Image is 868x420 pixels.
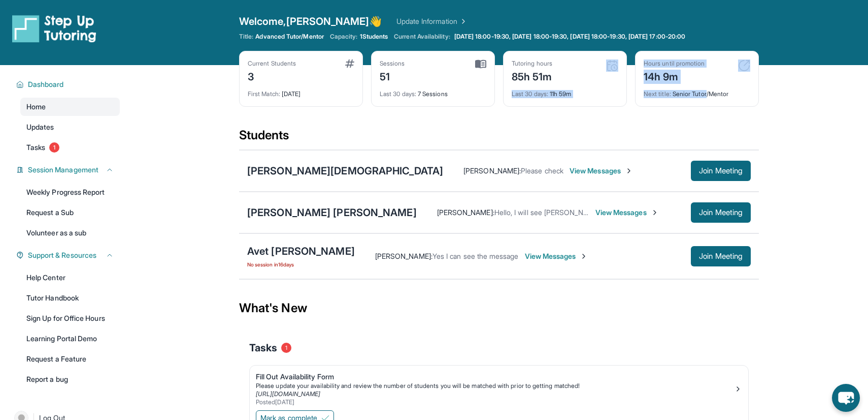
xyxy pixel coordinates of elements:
[360,33,388,41] span: 1 Students
[454,33,685,41] span: [DATE] 18:00-19:30, [DATE] 18:00-19:30, [DATE] 18:00-19:30, [DATE] 17:00-20:00
[247,164,443,178] div: [PERSON_NAME][DEMOGRAPHIC_DATA]
[256,390,320,398] a: [URL][DOMAIN_NAME]
[463,166,521,175] span: [PERSON_NAME] :
[239,286,759,331] div: What's New
[832,384,860,412] button: chat-button
[20,138,120,157] a: Tasks1
[380,59,405,68] div: Sessions
[20,370,120,388] a: Report a bug
[691,202,751,223] button: Join Meeting
[28,79,64,89] span: Dashboard
[512,59,552,68] div: Tutoring hours
[525,251,588,261] span: View Messages
[457,16,468,26] img: Chevron Right
[580,252,588,260] img: Chevron-Right
[691,161,751,181] button: Join Meeting
[250,366,748,408] a: Fill Out Availability FormPlease update your availability and review the number of students you w...
[255,33,323,41] span: Advanced Tutor/Mentor
[239,127,759,149] div: Students
[20,183,120,201] a: Weekly Progress Report
[380,90,416,98] span: Last 30 days :
[452,33,687,41] a: [DATE] 18:00-19:30, [DATE] 18:00-19:30, [DATE] 18:00-19:30, [DATE] 17:00-20:00
[26,142,45,153] span: Tasks
[247,244,355,258] div: Avet [PERSON_NAME]
[570,166,633,176] span: View Messages
[738,59,750,72] img: card
[28,250,96,260] span: Support & Resources
[437,208,494,217] span: [PERSON_NAME] :
[521,166,563,175] span: Please check
[699,253,743,259] span: Join Meeting
[494,208,637,217] span: Hello, I will see [PERSON_NAME] at 6:30 pm
[380,68,405,84] div: 51
[432,252,519,260] span: Yes I can see the message
[256,398,734,406] div: Posted [DATE]
[26,122,54,132] span: Updates
[644,84,750,98] div: Senior Tutor/Mentor
[644,68,705,84] div: 14h 9m
[380,84,486,98] div: 7 Sessions
[28,165,98,175] span: Session Management
[49,142,59,153] span: 1
[248,84,354,98] div: [DATE]
[20,203,120,222] a: Request a Sub
[248,68,296,84] div: 3
[256,372,734,382] div: Fill Out Availability Form
[26,102,46,112] span: Home
[20,224,120,242] a: Volunteer as a sub
[699,209,743,216] span: Join Meeting
[20,309,120,327] a: Sign Up for Office Hours
[606,59,618,72] img: card
[345,59,354,68] img: card
[256,382,734,390] div: Please update your availability and review the number of students you will be matched with prior ...
[20,350,120,368] a: Request a Feature
[249,341,277,355] span: Tasks
[644,90,671,98] span: Next title :
[281,343,291,353] span: 1
[625,167,633,175] img: Chevron-Right
[651,208,659,217] img: Chevron-Right
[12,14,96,43] img: logo
[394,33,450,41] span: Current Availability:
[24,250,114,260] button: Support & Resources
[24,165,114,175] button: Session Management
[248,90,280,98] span: First Match :
[595,207,659,218] span: View Messages
[396,16,468,26] a: Update Information
[20,289,120,307] a: Tutor Handbook
[644,59,705,68] div: Hours until promotion
[239,14,382,28] span: Welcome, [PERSON_NAME] 👋
[248,59,296,68] div: Current Students
[699,168,743,174] span: Join Meeting
[20,329,120,348] a: Learning Portal Demo
[691,246,751,266] button: Join Meeting
[475,59,486,69] img: card
[20,118,120,136] a: Updates
[330,33,358,41] span: Capacity:
[512,84,618,98] div: 11h 59m
[20,268,120,287] a: Help Center
[239,33,253,41] span: Title:
[247,205,417,220] div: [PERSON_NAME] [PERSON_NAME]
[247,260,355,268] span: No session in 16 days
[24,79,114,89] button: Dashboard
[375,252,432,260] span: [PERSON_NAME] :
[512,68,552,84] div: 85h 51m
[20,98,120,116] a: Home
[512,90,548,98] span: Last 30 days :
